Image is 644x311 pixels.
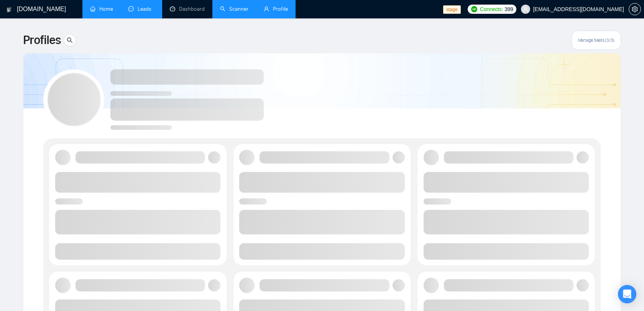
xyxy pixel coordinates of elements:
span: stage [443,5,460,14]
span: Profiles [23,31,61,49]
span: user [523,7,528,12]
a: homeHome [90,6,113,12]
a: searchScanner [220,6,248,12]
div: Open Intercom Messenger [618,285,636,303]
span: user [264,6,269,11]
span: Connects: [480,5,503,13]
img: upwork-logo.png [471,6,477,12]
button: search [64,34,76,46]
a: dashboardDashboard [170,6,205,12]
span: Manage Seats (3/3) [578,37,614,43]
span: 399 [504,5,513,13]
img: logo [7,3,12,16]
button: setting [629,3,641,15]
span: setting [629,6,641,12]
a: messageLeads [128,6,154,12]
span: search [64,37,76,43]
a: setting [629,6,641,12]
span: Profile [273,6,288,12]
